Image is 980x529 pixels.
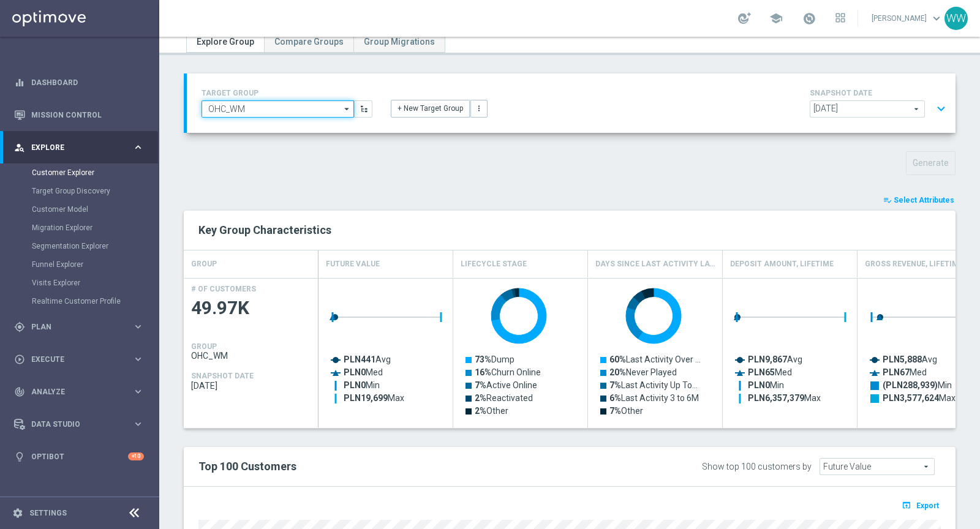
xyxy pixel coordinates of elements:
[944,7,968,30] div: WW
[882,193,956,207] button: playlist_add_check Select Attributes
[32,296,127,306] a: Realtime Customer Profile
[883,393,956,403] text: Max
[609,406,643,416] text: Other
[326,253,380,275] h4: Future Value
[865,253,963,275] h4: Gross Revenue, Lifetime
[32,168,127,178] a: Customer Explorer
[132,321,144,332] i: keyboard_arrow_right
[32,200,158,219] div: Customer Model
[883,393,940,403] tspan: PLN3,577,624
[748,355,802,364] text: Avg
[13,355,145,364] button: play_circle_outline Execute keyboard_arrow_right
[14,142,132,153] div: Explore
[475,393,533,403] text: Reactivated
[31,356,132,363] span: Execute
[900,497,941,513] button: open_in_browser Export
[748,380,784,390] text: Min
[14,66,144,99] div: Dashboard
[191,351,311,361] span: OHC_WM
[609,393,699,403] text: Last Activity 3 to 6M
[31,66,144,99] a: Dashboard
[748,367,792,377] text: Med
[31,99,144,131] a: Mission Control
[14,354,132,365] div: Execute
[475,104,483,113] i: more_vert
[132,386,144,397] i: keyboard_arrow_right
[475,355,491,364] tspan: 73%
[344,367,383,377] text: Med
[31,144,132,151] span: Explore
[31,440,128,473] a: Optibot
[609,406,621,416] tspan: 7%
[461,253,527,275] h4: Lifecycle Stage
[202,100,354,118] input: Select Existing or Create New
[32,219,158,237] div: Migration Explorer
[14,99,144,131] div: Mission Control
[202,89,372,97] h4: TARGET GROUP
[902,500,914,510] i: open_in_browser
[32,241,127,251] a: Segmentation Explorer
[916,501,939,510] span: Export
[769,12,783,25] span: school
[475,367,491,377] tspan: 16%
[870,9,944,28] a: [PERSON_NAME]keyboard_arrow_down
[344,367,366,377] tspan: PLN0
[14,77,25,88] i: equalizer
[748,393,821,403] text: Max
[391,100,470,117] button: + New Target Group
[12,508,23,519] i: settings
[883,196,892,204] i: playlist_add_check
[191,296,311,320] span: 49.97K
[14,321,25,332] i: gps_fixed
[13,452,145,462] button: lightbulb Optibot +10
[344,380,380,390] text: Min
[883,367,927,377] text: Med
[475,367,541,377] text: Churn Online
[31,421,132,428] span: Data Studio
[31,388,132,396] span: Analyze
[609,355,626,364] tspan: 60%
[344,355,391,364] text: Avg
[191,285,256,293] h4: # OF CUSTOMERS
[191,372,254,380] h4: SNAPSHOT DATE
[13,143,145,152] div: person_search Explore keyboard_arrow_right
[191,342,217,351] h4: GROUP
[32,260,127,269] a: Funnel Explorer
[198,459,624,474] h2: Top 100 Customers
[14,419,132,430] div: Data Studio
[32,255,158,274] div: Funnel Explorer
[475,355,514,364] text: Dump
[344,355,375,364] tspan: PLN441
[748,393,804,403] tspan: PLN6,357,379
[132,141,144,153] i: keyboard_arrow_right
[32,182,158,200] div: Target Group Discovery
[609,367,677,377] text: Never Played
[930,12,943,25] span: keyboard_arrow_down
[748,367,775,377] tspan: PLN65
[595,253,715,275] h4: Days Since Last Activity Layer, Non Depositor
[13,419,145,429] button: Data Studio keyboard_arrow_right
[14,354,25,365] i: play_circle_outline
[344,380,366,390] tspan: PLN0
[609,380,698,390] text: Last Activity Up To…
[883,380,952,391] text: Min
[730,253,834,275] h4: Deposit Amount, Lifetime
[32,223,127,233] a: Migration Explorer
[609,393,621,403] tspan: 6%
[748,355,787,364] tspan: PLN9,867
[344,393,388,403] tspan: PLN19,699
[364,37,435,47] span: Group Migrations
[475,406,486,416] tspan: 2%
[14,386,25,397] i: track_changes
[14,142,25,153] i: person_search
[32,163,158,182] div: Customer Explorer
[13,78,145,88] button: equalizer Dashboard
[184,278,318,428] div: Press SPACE to select this row.
[883,355,922,364] tspan: PLN5,888
[810,89,951,97] h4: SNAPSHOT DATE
[128,452,144,460] div: +10
[13,322,145,332] div: gps_fixed Plan keyboard_arrow_right
[29,509,67,517] a: Settings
